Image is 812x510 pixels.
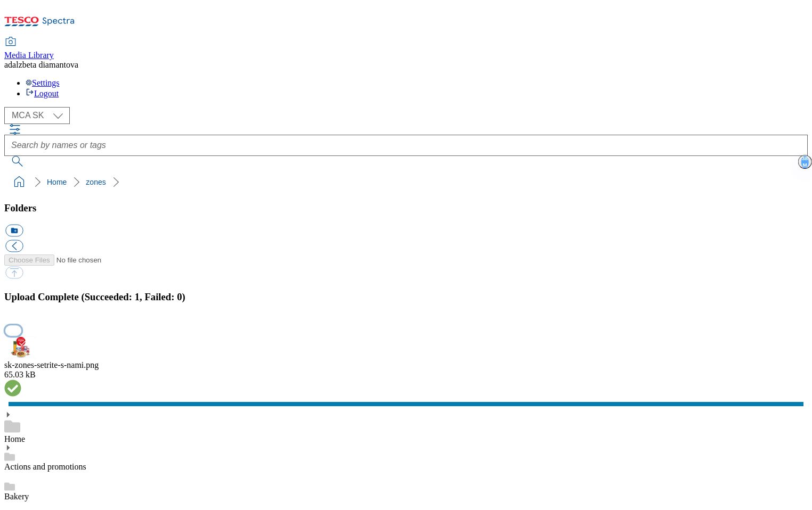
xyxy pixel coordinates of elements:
img: preview [4,336,36,358]
a: zones [86,178,105,186]
a: Home [4,434,25,443]
a: Actions and promotions [4,462,86,471]
nav: breadcrumb [4,172,808,192]
input: Search by names or tags [4,135,808,156]
h3: Upload Complete (Succeeded: 1, Failed: 0) [4,291,808,303]
span: alzbeta diamantova [12,60,78,69]
a: Media Library [4,38,54,60]
a: Settings [26,78,60,87]
a: home [11,174,28,191]
a: Home [47,178,67,186]
div: 65.03 kB [4,370,808,380]
a: Logout [26,89,59,98]
div: sk-zones-setrite-s-nami.png [4,360,808,370]
span: Media Library [4,51,54,60]
span: ad [4,60,12,69]
a: Bakery [4,492,29,501]
h3: Folders [4,202,808,214]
